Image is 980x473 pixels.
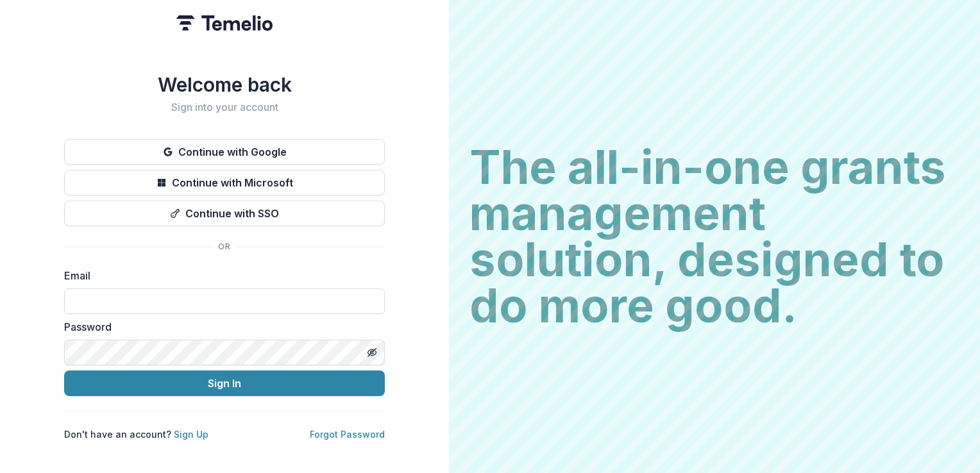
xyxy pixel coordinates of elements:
h1: Welcome back [64,73,385,96]
a: Sign Up [174,429,208,440]
button: Sign In [64,370,385,396]
button: Continue with SSO [64,201,385,226]
a: Forgot Password [310,429,385,440]
button: Continue with Google [64,139,385,165]
label: Password [64,319,377,335]
img: Temelio [176,15,273,31]
button: Toggle password visibility [362,342,382,363]
p: Don't have an account? [64,427,208,441]
h2: Sign into your account [64,101,385,113]
label: Email [64,268,377,283]
button: Continue with Microsoft [64,170,385,195]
